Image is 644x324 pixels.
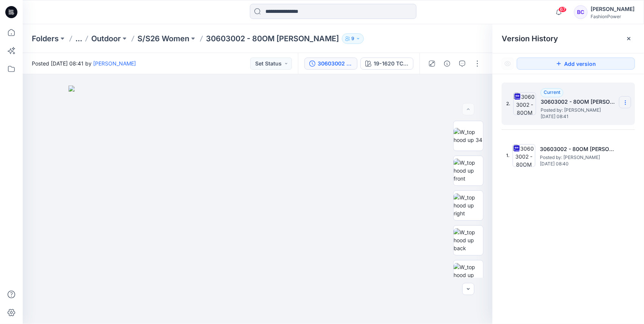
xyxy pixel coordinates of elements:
[206,33,339,44] p: 30603002 - 80OM [PERSON_NAME]
[75,33,82,44] button: ...
[93,60,136,67] a: [PERSON_NAME]
[360,58,413,70] button: 19-1620 TCX Huckleberry + 16-1712 TCX Polignac
[441,58,453,70] button: Details
[454,159,483,182] img: W_top hood up front
[454,263,483,287] img: W_top hood up left
[137,33,189,44] a: S/S26 Women
[502,34,558,43] span: Version History
[454,128,483,144] img: W_top hood up 34
[32,59,136,67] span: Posted [DATE] 08:41 by
[69,86,447,324] img: eyJhbGciOiJIUzI1NiIsImtpZCI6IjAiLCJzbHQiOiJzZXMiLCJ0eXAiOiJKV1QifQ.eyJkYXRhIjp7InR5cGUiOiJzdG9yYW...
[626,36,632,42] button: Close
[304,58,357,70] button: 30603002 - 80OM [PERSON_NAME]
[91,33,121,44] a: Outdoor
[574,5,588,19] div: BC
[351,34,354,43] p: 9
[502,58,514,70] button: Show Hidden Versions
[506,152,510,159] span: 1.
[506,100,510,107] span: 2.
[454,228,483,252] img: W_top hood up back
[454,193,483,217] img: W_top hood up right
[541,114,616,119] span: [DATE] 08:41
[540,161,616,167] span: [DATE] 08:40
[517,58,635,70] button: Add version
[541,97,616,106] h5: 30603002 - 80OM Noelle
[544,89,560,95] span: Current
[558,6,567,12] span: 67
[540,154,616,161] span: Posted by: Guerline Kamp
[540,145,616,154] h5: 30603002 - 80OM Noelle
[591,14,635,19] div: FashionPower
[591,5,635,14] div: [PERSON_NAME]
[318,59,352,68] div: 30603002 - 80OM Noelle
[541,106,616,114] span: Posted by: Guerline Kamp
[32,33,59,44] a: Folders
[342,33,364,44] button: 9
[513,92,536,115] img: 30603002 - 80OM Noelle
[374,59,409,68] div: 19-1620 TCX Huckleberry + 16-1712 TCX Polignac
[513,144,535,167] img: 30603002 - 80OM Noelle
